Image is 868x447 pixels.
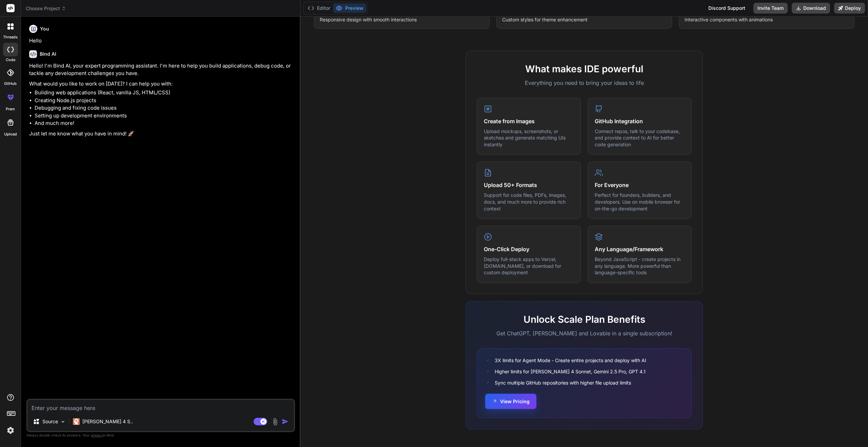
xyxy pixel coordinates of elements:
p: Support for code files, PDFs, images, docs, and much more to provide rich context [484,192,574,212]
p: Custom styles for theme enhancement [502,16,666,23]
h4: Create from Images [484,117,574,125]
li: Setting up development environments [35,112,294,120]
h2: Unlock Scale Plan Benefits [477,312,692,327]
p: Deploy full-stack apps to Vercel, [DOMAIN_NAME], or download for custom deployment [484,256,574,276]
span: Higher limits for [PERSON_NAME] 4 Sonnet, Gemini 2.5 Pro, GPT 4.1 [495,368,646,375]
img: Pick Models [60,419,66,425]
p: Interactive components with animations [685,16,849,23]
h4: GitHub Integration [595,117,685,125]
button: Editor [305,3,333,13]
li: Creating Node.js projects [35,97,294,105]
p: What would you like to work on [DATE]? I can help you with: [29,80,294,88]
img: attachment [271,418,279,426]
label: code [6,57,15,63]
button: Invite Team [753,3,788,14]
span: Choose Project [26,5,66,12]
div: Discord Support [704,3,749,14]
h2: What makes IDE powerful [477,62,692,76]
p: Perfect for founders, builders, and developers. Use on mobile browser for on-the-go development [595,192,685,212]
h4: Upload 50+ Formats [484,181,574,189]
p: Responsive design with smooth interactions [320,16,484,23]
h6: You [40,25,49,32]
p: Upload mockups, screenshots, or sketches and generate matching UIs instantly [484,128,574,148]
label: Upload [4,131,17,137]
p: Always double-check its answers. Your in Bind [26,432,295,439]
img: settings [5,425,16,436]
button: View Pricing [485,394,536,409]
h4: One-Click Deploy [484,245,574,253]
button: Download [792,3,830,14]
p: Everything you need to bring your ideas to life [477,79,692,87]
span: Sync multiple GitHub repositories with higher file upload limits [495,379,631,386]
li: And much more! [35,119,294,127]
p: Get ChatGPT, [PERSON_NAME] and Lovable in a single subscription! [477,329,692,337]
span: privacy [91,433,103,437]
h4: Any Language/Framework [595,245,685,253]
p: Just let me know what you have in mind! 🚀 [29,130,294,138]
h4: For Everyone [595,181,685,189]
img: Claude 4 Sonnet [73,418,80,425]
p: Hello [29,37,294,45]
p: [PERSON_NAME] 4 S.. [82,418,133,425]
label: GitHub [4,81,17,87]
button: Preview [333,3,366,13]
p: Hello! I'm Bind AI, your expert programming assistant. I'm here to help you build applications, d... [29,62,294,77]
button: Deploy [834,3,865,14]
h6: Bind AI [40,51,56,57]
span: 3X limits for Agent Mode - Create entire projects and deploy with AI [495,357,646,364]
p: Source [42,418,58,425]
li: Debugging and fixing code issues [35,104,294,112]
p: Connect repos, talk to your codebase, and provide context to AI for better code generation [595,128,685,148]
img: icon [282,418,289,425]
label: prem [6,106,15,112]
p: Beyond JavaScript - create projects in any language. More powerful than language-specific tools [595,256,685,276]
li: Building web applications (React, vanilla JS, HTML/CSS) [35,89,294,97]
label: threads [3,34,18,40]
